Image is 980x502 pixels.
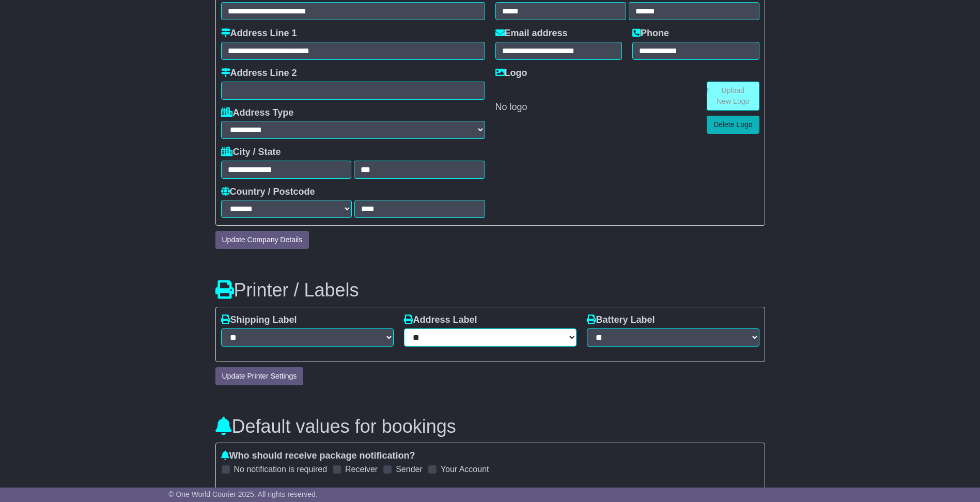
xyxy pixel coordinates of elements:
[215,367,304,385] button: Update Printer Settings
[441,464,489,474] label: Your Account
[221,107,294,119] label: Address Type
[234,464,328,474] label: No notification is required
[396,464,423,474] label: Sender
[495,102,527,112] span: No logo
[215,231,309,249] button: Update Company Details
[345,464,378,474] label: Receiver
[215,280,765,301] h3: Printer / Labels
[632,28,669,39] label: Phone
[221,28,297,39] label: Address Line 1
[221,147,281,158] label: City / State
[221,450,415,462] label: Who should receive package notification?
[215,416,765,437] h3: Default values for bookings
[404,315,477,326] label: Address Label
[495,68,527,79] label: Logo
[707,82,759,111] a: Upload New Logo
[168,490,318,498] span: © One World Courier 2025. All rights reserved.
[221,315,297,326] label: Shipping Label
[221,186,315,198] label: Country / Postcode
[221,68,297,79] label: Address Line 2
[587,315,655,326] label: Battery Label
[495,28,568,39] label: Email address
